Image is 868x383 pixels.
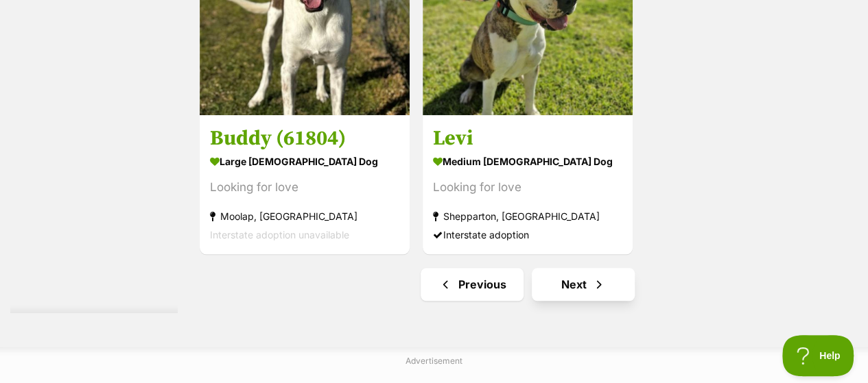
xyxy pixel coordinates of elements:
a: Levi medium [DEMOGRAPHIC_DATA] Dog Looking for love Shepparton, [GEOGRAPHIC_DATA] Interstate adop... [423,115,633,254]
strong: Moolap, [GEOGRAPHIC_DATA] [210,207,399,225]
strong: medium [DEMOGRAPHIC_DATA] Dog [433,151,622,171]
div: Looking for love [210,178,399,197]
a: Buddy (61804) large [DEMOGRAPHIC_DATA] Dog Looking for love Moolap, [GEOGRAPHIC_DATA] Interstate ... [200,115,410,254]
div: Looking for love [433,178,622,197]
strong: Shepparton, [GEOGRAPHIC_DATA] [433,207,622,225]
h3: Buddy (61804) [210,125,399,151]
h3: Levi [433,125,622,151]
iframe: Help Scout Beacon - Open [782,335,854,376]
a: Next page [532,268,635,301]
div: Interstate adoption [433,225,622,244]
a: Previous page [421,268,524,301]
strong: large [DEMOGRAPHIC_DATA] Dog [210,151,399,171]
span: Interstate adoption unavailable [210,229,349,240]
nav: Pagination [198,268,858,301]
